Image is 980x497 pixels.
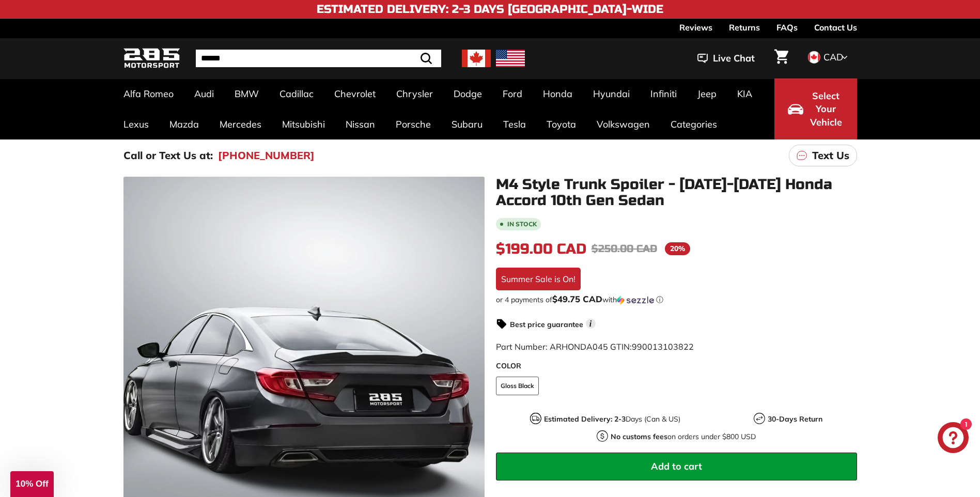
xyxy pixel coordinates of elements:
div: or 4 payments of with [496,294,857,305]
a: Categories [660,109,727,139]
div: Summer Sale is On! [496,268,581,290]
strong: No customs fees [611,432,667,441]
span: Add to cart [651,460,702,472]
a: BMW [224,79,269,109]
span: 990013103822 [632,341,694,352]
span: CAD [823,51,843,63]
span: 20% [665,242,690,255]
a: Jeep [687,79,727,109]
p: Days (Can & US) [544,414,680,425]
a: Subaru [441,109,493,139]
span: Live Chat [713,52,755,65]
a: Lexus [113,109,159,139]
span: Select Your Vehicle [808,89,844,129]
a: [PHONE_NUMBER] [218,148,315,163]
span: i [586,319,596,329]
a: Mercedes [209,109,272,139]
button: Add to cart [496,453,857,480]
inbox-online-store-chat: Shopify online store chat [935,422,972,456]
a: Chrysler [386,79,443,109]
a: Infiniti [640,79,687,109]
a: Cart [768,41,795,76]
p: Text Us [812,148,849,163]
a: Mitsubishi [272,109,335,139]
b: In stock [507,221,537,227]
a: Volkswagen [586,109,660,139]
span: $199.00 CAD [496,240,586,258]
a: Cadillac [269,79,324,109]
p: Call or Text Us at: [123,148,213,163]
a: Porsche [385,109,441,139]
a: Reviews [679,19,712,36]
a: Toyota [536,109,586,139]
h1: M4 Style Trunk Spoiler - [DATE]-[DATE] Honda Accord 10th Gen Sedan [496,177,857,209]
a: Dodge [443,79,492,109]
strong: Best price guarantee [510,320,583,329]
span: $250.00 CAD [592,242,657,255]
a: Ford [492,79,533,109]
img: Sezzle [617,296,654,305]
a: Mazda [159,109,209,139]
a: FAQs [776,19,798,36]
a: Contact Us [814,19,857,36]
span: Part Number: ARHONDA045 GTIN: [496,341,694,352]
div: 10% Off [10,471,54,497]
div: or 4 payments of$49.75 CADwithSezzle Click to learn more about Sezzle [496,294,857,305]
button: Select Your Vehicle [774,79,857,139]
a: Nissan [335,109,385,139]
strong: Estimated Delivery: 2-3 [544,414,626,424]
span: 10% Off [15,479,48,489]
p: on orders under $800 USD [611,431,756,442]
button: Live Chat [684,45,768,71]
label: COLOR [496,361,857,371]
h4: Estimated Delivery: 2-3 Days [GEOGRAPHIC_DATA]-Wide [317,3,663,15]
a: Hyundai [583,79,640,109]
a: Returns [729,19,760,36]
a: Audi [184,79,224,109]
span: $49.75 CAD [552,293,602,304]
a: Text Us [789,145,857,166]
strong: 30-Days Return [768,414,822,424]
input: Search [196,50,441,67]
img: Logo_285_Motorsport_areodynamics_components [123,46,180,71]
a: Honda [533,79,583,109]
a: Chevrolet [324,79,386,109]
a: Alfa Romeo [113,79,184,109]
a: Tesla [493,109,536,139]
a: KIA [727,79,763,109]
